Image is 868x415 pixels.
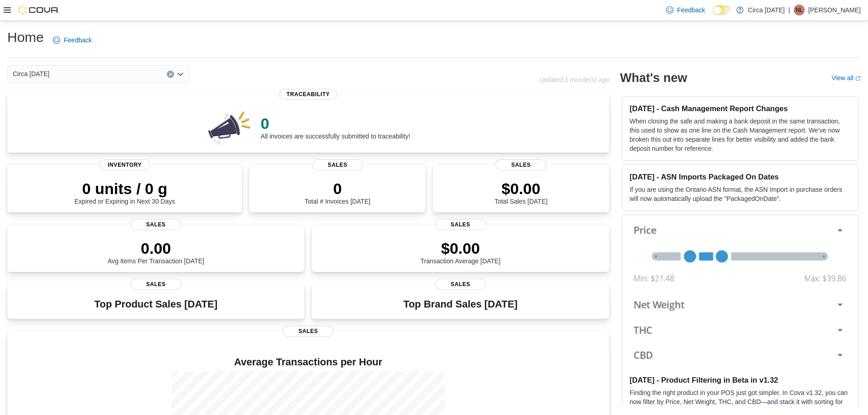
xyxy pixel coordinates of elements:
h3: [DATE] - ASN Imports Packaged On Dates [630,172,851,181]
p: $0.00 [494,179,547,198]
h3: Top Product Sales [DATE] [94,299,217,310]
p: Circa [DATE] [748,5,785,15]
span: Sales [282,326,334,337]
p: 0 units / 0 g [74,179,175,198]
span: Traceability [279,89,337,100]
p: 0 [261,114,410,133]
span: Feedback [64,36,92,45]
p: 0.00 [108,239,204,257]
span: Dark Mode [713,15,713,15]
div: Total Sales [DATE] [494,179,547,205]
p: 0 [305,179,370,198]
div: Avg Items Per Transaction [DATE] [108,239,204,265]
div: Total # Invoices [DATE] [305,179,370,205]
h3: [DATE] - Product Filtering in Beta in v1.32 [630,375,851,384]
a: Feedback [663,1,709,19]
p: If you are using the Ontario ASN format, the ASN Import in purchase orders will now automatically... [630,185,851,203]
input: Dark Mode [713,5,732,15]
span: Circa [DATE] [13,68,50,79]
p: [PERSON_NAME] [808,5,861,15]
div: Expired or Expiring in Next 30 Days [74,179,175,205]
span: Sales [130,219,181,230]
div: All invoices are successfully submitted to traceability! [261,114,410,140]
h3: Top Brand Sales [DATE] [403,299,518,310]
span: Sales [435,219,486,230]
span: Sales [435,279,486,290]
a: Feedback [49,31,95,49]
img: Cova [18,5,59,15]
span: Feedback [677,5,705,15]
h2: What's new [620,71,687,85]
p: When closing the safe and making a bank deposit in the same transaction, this used to show as one... [630,117,851,153]
span: Inventory [99,159,150,170]
button: Open list of options [177,71,184,78]
span: Sales [130,279,181,290]
svg: External link [855,76,861,81]
span: Sales [312,159,363,170]
p: $0.00 [421,239,501,257]
img: 0 [206,109,253,145]
div: Transaction Average [DATE] [421,239,501,265]
div: Natasha Livermore [794,5,805,15]
span: NL [796,5,802,15]
span: Sales [495,159,546,170]
p: | [788,5,790,15]
h3: [DATE] - Cash Management Report Changes [630,104,851,113]
button: Clear input [167,71,174,78]
h4: Average Transactions per Hour [15,357,602,368]
h1: Home [7,28,44,46]
p: Updated 1 minute(s) ago [539,76,609,83]
a: View allExternal link [832,74,861,82]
